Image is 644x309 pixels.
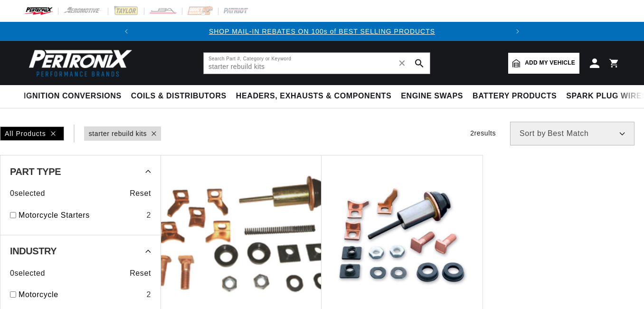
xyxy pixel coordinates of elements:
[24,85,126,107] summary: Ignition Conversions
[396,85,468,107] summary: Engine Swaps
[126,85,231,107] summary: Coils & Distributors
[10,246,57,256] span: Industry
[136,26,509,37] div: 1 of 2
[204,53,430,74] input: Search Part #, Category or Keyword
[131,91,227,101] span: Coils & Distributors
[117,22,136,41] button: Translation missing: en.sections.announcements.previous_announcement
[130,267,151,280] span: Reset
[146,289,151,301] div: 2
[136,26,509,37] div: Announcement
[473,91,557,101] span: Battery Products
[470,129,496,137] span: 2 results
[89,128,147,139] a: starter rebuild kits
[508,53,579,74] a: Add my vehicle
[508,22,527,41] button: Translation missing: en.sections.announcements.next_announcement
[130,187,151,200] span: Reset
[510,122,635,145] select: Sort by
[231,85,396,107] summary: Headers, Exhausts & Components
[236,91,391,101] span: Headers, Exhausts & Components
[10,187,45,200] span: 0 selected
[209,28,435,35] a: SHOP MAIL-IN REBATES ON 100s of BEST SELLING PRODUCTS
[146,209,151,222] div: 2
[19,289,142,301] a: Motorcycle
[468,85,561,107] summary: Battery Products
[525,58,575,68] span: Add my vehicle
[24,47,133,79] img: Pertronix
[10,267,45,280] span: 0 selected
[10,167,61,176] span: Part Type
[520,130,546,137] span: Sort by
[19,209,142,222] a: Motorcycle Starters
[409,53,430,74] button: search button
[401,91,463,101] span: Engine Swaps
[24,91,122,101] span: Ignition Conversions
